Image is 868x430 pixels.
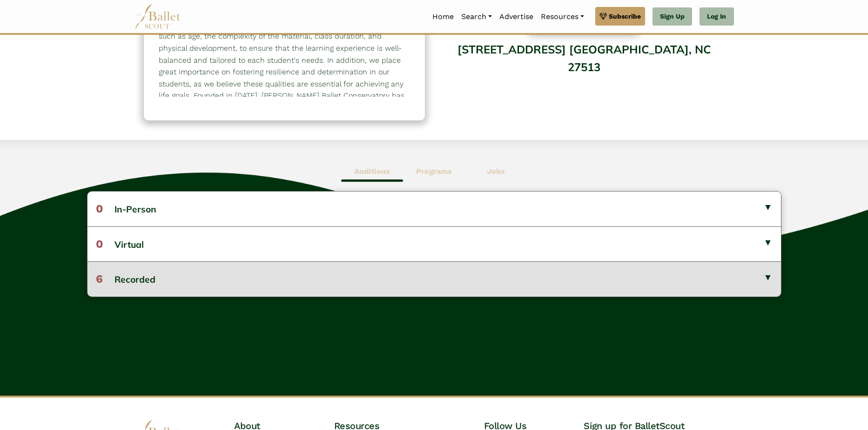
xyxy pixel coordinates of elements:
[537,7,588,26] a: Resources
[496,7,537,26] a: Advertise
[354,167,390,176] b: Auditions
[87,226,781,261] button: 0Virtual
[458,7,496,26] a: Search
[487,167,505,176] b: Jobs
[87,261,781,296] button: 6Recorded
[87,192,781,226] button: 0In-Person
[96,202,103,215] span: 0
[599,11,607,21] img: gem.svg
[96,272,103,285] span: 6
[700,7,733,26] a: Log In
[444,36,725,111] div: [STREET_ADDRESS] [GEOGRAPHIC_DATA], NC 27513
[595,7,645,26] a: Subscribe
[429,7,458,26] a: Home
[653,7,692,26] a: Sign Up
[416,167,452,176] b: Programs
[609,11,641,21] span: Subscribe
[96,238,103,251] span: 0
